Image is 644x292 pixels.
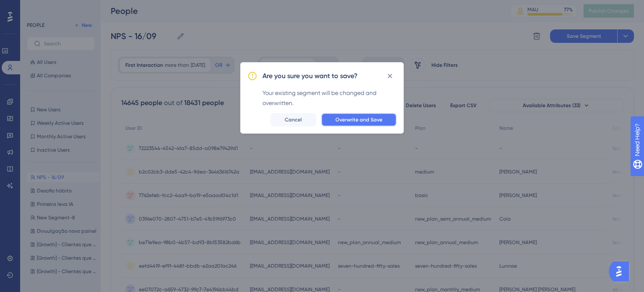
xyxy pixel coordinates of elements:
[20,2,52,12] span: Need Help?
[335,116,382,123] span: Overwrite and Save
[609,259,634,284] iframe: UserGuiding AI Assistant Launcher
[262,71,358,81] h2: Are you sure you want to save?
[285,116,302,123] span: Cancel
[262,88,397,108] div: Your existing segment will be changed and overwritten.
